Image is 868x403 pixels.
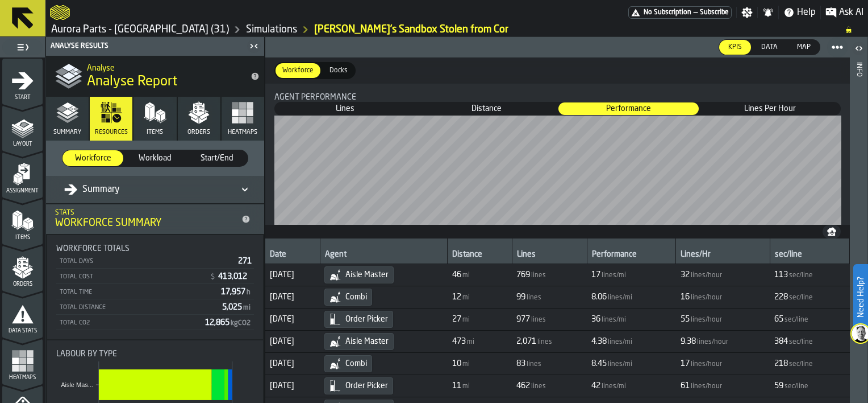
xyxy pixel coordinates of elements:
button: button- [823,225,841,238]
a: link-to-/wh/i/aa2e4adb-2cd5-4688-aa4a-ec82bcf75d46 [246,23,297,36]
li: menu Layout [2,105,43,151]
div: thumb [788,40,820,55]
div: thumb [276,63,320,78]
div: Lines [517,250,582,261]
span: Map [792,42,815,52]
span: [DATE] [270,270,315,279]
li: menu Assignment [2,152,43,198]
div: Workforce Summary [55,217,237,229]
span: FormattedValue [681,293,723,302]
text: Aisle Mas... [61,381,93,388]
label: button-switch-multi-Start/End [186,150,248,167]
label: button-switch-multi-Distance [416,102,557,116]
div: Title [274,93,841,102]
span: [DATE] [270,381,315,390]
span: Orders [187,129,210,136]
label: button-toggle-Ask AI [821,6,868,19]
span: mi [462,272,470,279]
span: 8.06 [591,293,607,302]
span: FormattedValue [452,293,471,302]
span: lines/mi [608,338,632,346]
span: Aisle Master [345,337,389,346]
span: sec/line [789,360,813,368]
span: FormattedValue [681,381,723,390]
span: lines [527,360,541,368]
span: FormattedValue [452,315,471,324]
span: 462 [516,381,530,390]
div: thumb [558,102,699,115]
span: Layout [2,141,43,147]
div: Info [855,60,863,400]
span: 83 [516,359,525,368]
span: lines/mi [608,360,632,368]
span: 17 [681,359,690,368]
li: menu Start [2,59,43,104]
span: Items [2,235,43,241]
a: link-to-/wh/i/aa2e4adb-2cd5-4688-aa4a-ec82bcf75d46/simulations/27937209-fbc7-475a-a816-0234ee0987c6 [314,23,508,36]
span: FormattedValue [516,315,547,324]
span: FormattedValue [591,359,633,368]
span: 65 [774,315,783,324]
span: Items [147,129,163,136]
span: 413,012 [218,273,249,281]
span: 384 [774,337,788,346]
a: link-to-/wh/i/aa2e4adb-2cd5-4688-aa4a-ec82bcf75d46 [51,23,229,36]
span: lines/hour [691,360,722,368]
span: [DATE] [270,315,315,324]
label: button-toggle-Open [851,39,867,60]
div: Title [56,244,254,253]
div: thumb [700,102,840,115]
span: FormattedValue [591,293,633,302]
span: FormattedValue [516,381,547,390]
div: StatList-item-Total Distance [56,299,254,315]
div: Summary [64,183,120,196]
span: 9.38 [681,337,696,346]
div: Lines/Hr [681,250,765,261]
div: Menu Subscription [628,6,732,19]
label: button-toggle-Settings [737,7,757,18]
span: Workload [129,153,181,164]
span: lines [537,338,552,346]
div: Date [270,250,315,261]
span: — [694,9,698,17]
div: Aisle Master [324,333,394,350]
div: stat-Agent performance [265,84,850,225]
div: thumb [752,40,787,55]
span: FormattedValue [452,270,471,279]
label: button-toggle-Toggle Full Menu [2,39,43,55]
span: 2,071 [516,337,536,346]
div: thumb [187,150,248,166]
label: button-toggle-Close me [246,39,262,53]
span: 17 [591,270,600,279]
span: Docks [325,65,352,76]
header: Analyse Results [46,37,264,56]
span: lines [527,294,541,302]
span: 12 [452,293,461,302]
li: menu Data Stats [2,292,43,338]
span: 17,957 [221,288,252,296]
span: 46 [452,270,461,279]
span: Help [797,6,816,19]
label: button-toggle-Notifications [758,7,778,18]
span: FormattedValue [452,337,475,346]
div: Combi [324,355,372,372]
span: mi [462,383,470,390]
span: 271 [238,257,252,265]
span: [DATE] [270,293,315,302]
span: lines/hour [697,338,728,346]
span: $ [211,273,215,281]
span: FormattedValue [681,315,723,324]
div: Agent [325,250,443,261]
span: FormattedValue [516,270,547,279]
div: Order Picker [324,311,393,328]
span: FormattedValue [516,359,542,368]
span: lines/hour [691,272,722,279]
span: lines [531,316,546,324]
span: mi [462,294,470,302]
span: 42 [591,381,600,390]
span: lines/mi [602,272,626,279]
span: mi [462,360,470,368]
div: Total Cost [59,273,205,281]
